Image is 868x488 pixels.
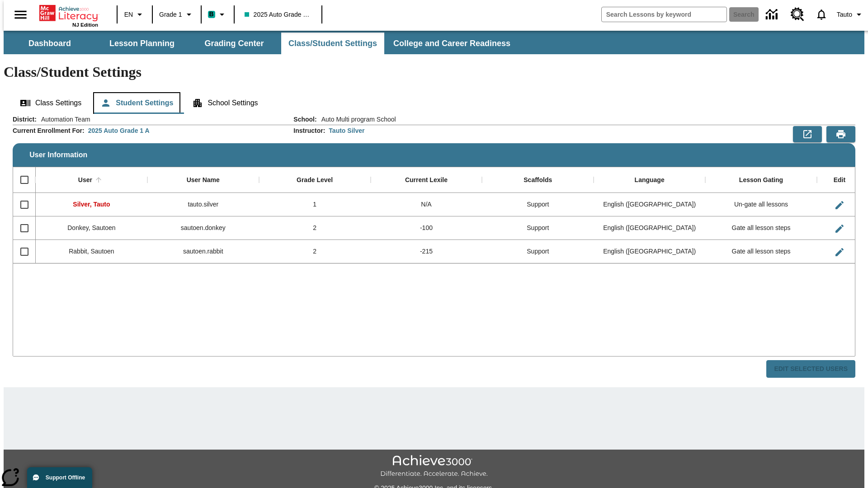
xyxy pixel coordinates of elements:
[810,3,833,26] a: Notifications
[73,201,110,208] span: Silver, Tauto
[785,2,810,27] a: Resource Center, Will open in new tab
[293,127,325,135] h2: Instructor :
[39,4,98,22] a: Home
[69,248,114,255] span: Rabbit, Sautoen
[602,7,726,22] input: search field
[297,176,333,184] div: Grade Level
[705,193,817,216] div: Un-gate all lessons
[739,176,783,184] div: Lesson Gating
[594,240,705,263] div: English (US)
[4,64,864,80] h1: Class/Student Settings
[329,126,364,135] div: Tauto Silver
[147,193,259,216] div: tauto.silver
[482,240,594,263] div: Support
[371,193,482,216] div: N/A
[760,2,785,27] a: Data Center
[833,6,868,23] button: Profile/Settings
[834,176,845,184] div: Edit
[72,22,98,28] span: NJ Edition
[317,115,396,124] span: Auto Multi program School
[837,10,852,19] span: Tauto
[13,116,37,123] h2: District :
[259,240,371,263] div: 2
[159,10,182,19] span: Grade 1
[29,151,87,159] span: User Information
[380,455,488,478] img: Achieve3000 Differentiate Accelerate Achieve
[830,220,849,238] button: Edit User
[156,6,198,23] button: Grade: Grade 1, Select a grade
[147,216,259,240] div: sautoen.donkey
[37,115,90,124] span: Automation Team
[187,176,220,184] div: User Name
[245,10,311,19] span: 2025 Auto Grade 1 A
[4,31,864,54] div: SubNavbar
[830,196,849,214] button: Edit User
[124,10,133,19] span: EN
[97,33,187,54] button: Lesson Planning
[259,216,371,240] div: 2
[635,176,665,184] div: Language
[405,176,448,184] div: Current Lexile
[4,33,519,54] div: SubNavbar
[705,216,817,240] div: Gate all lesson steps
[482,216,594,240] div: Support
[185,92,265,114] button: School Settings
[93,92,180,114] button: Student Settings
[793,126,822,142] button: Export to CSV
[386,33,518,54] button: College and Career Readiness
[826,126,855,142] button: Print Preview
[13,92,89,114] button: Class Settings
[27,467,92,488] button: Support Offline
[13,92,855,114] div: Class/Student Settings
[524,176,552,184] div: Scaffolds
[7,1,34,28] button: Open side menu
[830,243,849,261] button: Edit User
[5,33,95,54] button: Dashboard
[371,240,482,263] div: -215
[293,116,316,123] h2: School :
[482,193,594,216] div: Support
[46,474,85,481] span: Support Offline
[705,240,817,263] div: Gate all lesson steps
[594,216,705,240] div: English (US)
[204,6,231,23] button: Boost Class color is teal. Change class color
[147,240,259,263] div: sautoen.rabbit
[120,6,149,23] button: Language: EN, Select a language
[39,3,98,28] div: Home
[78,176,92,184] div: User
[13,127,85,135] h2: Current Enrollment For :
[371,216,482,240] div: -100
[594,193,705,216] div: English (US)
[281,33,384,54] button: Class/Student Settings
[67,224,115,231] span: Donkey, Sautoen
[189,33,279,54] button: Grading Center
[259,193,371,216] div: 1
[209,9,214,20] span: B
[88,126,150,135] div: 2025 Auto Grade 1 A
[13,115,855,378] div: User Information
